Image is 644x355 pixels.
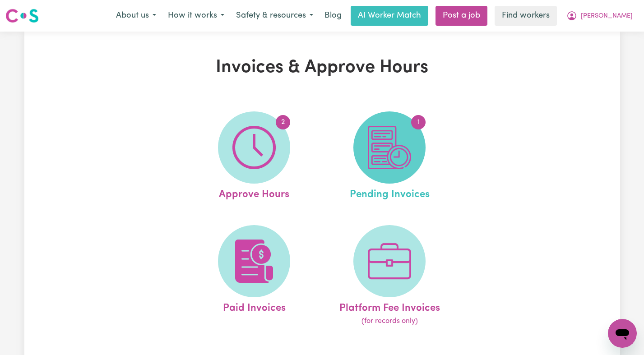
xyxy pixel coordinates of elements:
[436,6,487,26] a: Post a job
[339,297,440,316] span: Platform Fee Invoices
[189,111,319,203] a: Approve Hours
[5,8,39,24] img: Careseekers logo
[324,225,454,327] a: Platform Fee Invoices(for records only)
[495,6,557,26] a: Find workers
[129,57,515,78] h1: Invoices & Approve Hours
[608,319,637,348] iframe: Button to launch messaging window
[351,6,428,26] a: AI Worker Match
[276,115,290,129] span: 2
[5,5,39,26] a: Careseekers logo
[350,184,430,203] span: Pending Invoices
[219,184,289,203] span: Approve Hours
[110,6,162,25] button: About us
[230,6,319,25] button: Safety & resources
[319,6,347,26] a: Blog
[223,297,286,316] span: Paid Invoices
[324,111,454,203] a: Pending Invoices
[581,11,633,21] span: [PERSON_NAME]
[162,6,230,25] button: How it works
[561,6,639,25] button: My Account
[361,316,418,327] span: (for records only)
[411,115,426,129] span: 1
[189,225,319,327] a: Paid Invoices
